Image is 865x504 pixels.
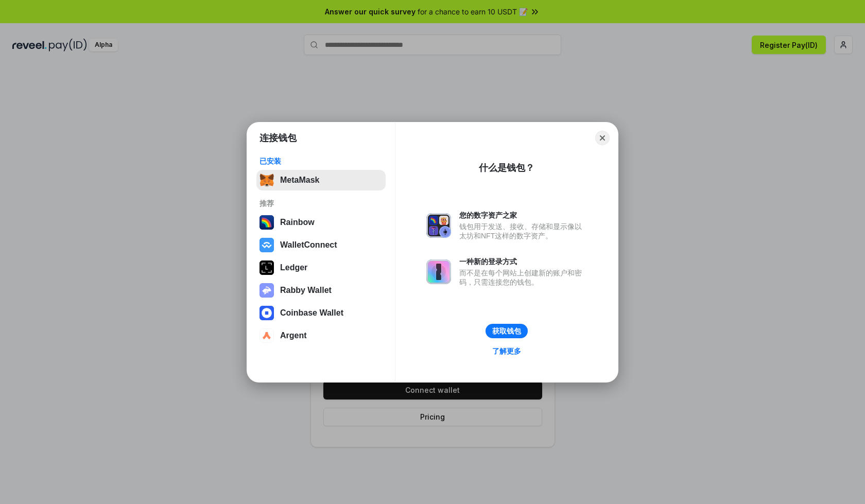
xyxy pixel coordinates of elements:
[426,213,451,238] img: svg+xml,%3Csvg%20xmlns%3D%22http%3A%2F%2Fwww.w3.org%2F2000%2Fsvg%22%20fill%3D%22none%22%20viewBox...
[256,257,386,278] button: Ledger
[426,259,451,284] img: svg+xml,%3Csvg%20xmlns%3D%22http%3A%2F%2Fwww.w3.org%2F2000%2Fsvg%22%20fill%3D%22none%22%20viewBox...
[256,235,386,255] button: WalletConnect
[259,215,274,230] img: svg+xml,%3Csvg%20width%3D%22120%22%20height%3D%22120%22%20viewBox%3D%220%200%20120%20120%22%20fil...
[256,212,386,233] button: Rainbow
[459,268,587,287] div: 而不是在每个网站上创建新的账户和密码，只需连接您的钱包。
[256,280,386,301] button: Rabby Wallet
[595,131,610,145] button: Close
[492,346,521,356] div: 了解更多
[259,157,383,166] div: 已安装
[459,257,587,266] div: 一种新的登录方式
[280,263,307,272] div: Ledger
[259,132,297,144] h1: 连接钱包
[259,283,274,298] img: svg+xml,%3Csvg%20xmlns%3D%22http%3A%2F%2Fwww.w3.org%2F2000%2Fsvg%22%20fill%3D%22none%22%20viewBox...
[259,238,274,252] img: svg+xml,%3Csvg%20width%3D%2228%22%20height%3D%2228%22%20viewBox%3D%220%200%2028%2028%22%20fill%3D...
[459,211,587,220] div: 您的数字资产之家
[259,260,274,275] img: svg+xml,%3Csvg%20xmlns%3D%22http%3A%2F%2Fwww.w3.org%2F2000%2Fsvg%22%20width%3D%2228%22%20height%3...
[459,222,587,240] div: 钱包用于发送、接收、存储和显示像以太坊和NFT这样的数字资产。
[259,306,274,320] img: svg+xml,%3Csvg%20width%3D%2228%22%20height%3D%2228%22%20viewBox%3D%220%200%2028%2028%22%20fill%3D...
[259,199,383,208] div: 推荐
[479,162,534,174] div: 什么是钱包？
[280,240,337,250] div: WalletConnect
[280,308,343,318] div: Coinbase Wallet
[259,328,274,343] img: svg+xml,%3Csvg%20width%3D%2228%22%20height%3D%2228%22%20viewBox%3D%220%200%2028%2028%22%20fill%3D...
[259,173,274,187] img: svg+xml,%3Csvg%20fill%3D%22none%22%20height%3D%2233%22%20viewBox%3D%220%200%2035%2033%22%20width%...
[492,326,521,336] div: 获取钱包
[256,303,386,323] button: Coinbase Wallet
[256,170,386,190] button: MetaMask
[486,344,527,358] a: 了解更多
[280,331,307,340] div: Argent
[280,286,332,295] div: Rabby Wallet
[280,218,315,227] div: Rainbow
[486,324,528,338] button: 获取钱包
[280,176,319,185] div: MetaMask
[256,325,386,346] button: Argent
